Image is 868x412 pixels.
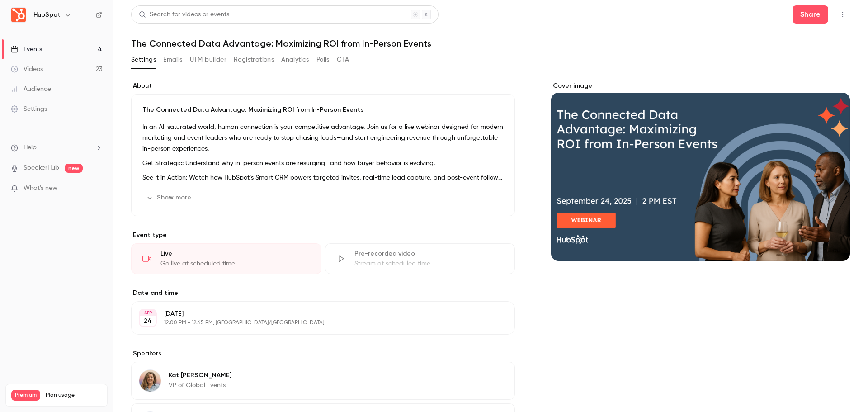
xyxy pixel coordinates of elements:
span: Plan usage [46,392,102,399]
div: Search for videos or events [139,10,229,19]
button: Emails [163,52,182,67]
label: Cover image [551,81,850,90]
div: Go live at scheduled time [160,259,310,268]
button: Analytics [281,52,309,67]
button: Settings [131,52,156,67]
label: Date and time [131,289,515,298]
div: Live [160,249,310,258]
p: Get Strategic: Understand why in-person events are resurging—and how buyer behavior is evolving. [142,158,504,169]
label: About [131,81,515,90]
button: Share [793,5,828,24]
iframe: Noticeable Trigger [91,185,102,193]
div: Events [11,45,42,54]
button: UTM builder [190,52,226,67]
img: Kat Tooley [139,370,161,392]
section: Cover image [551,81,850,261]
p: 24 [144,317,152,326]
p: In an AI-saturated world, human connection is your competitive advantage. Join us for a live webi... [142,122,504,154]
button: Polls [316,52,330,67]
a: SpeakerHub [24,163,59,173]
div: Stream at scheduled time [354,259,504,268]
div: Pre-recorded video [354,249,504,258]
span: new [65,164,83,173]
p: VP of Global Events [169,381,231,390]
button: Registrations [234,52,274,67]
li: help-dropdown-opener [11,143,102,152]
div: Audience [11,85,51,94]
p: [DATE] [164,309,467,318]
p: The Connected Data Advantage: Maximizing ROI from In-Person Events [142,105,504,114]
span: What's new [24,184,57,193]
div: Pre-recorded videoStream at scheduled time [325,243,515,274]
div: Kat TooleyKat [PERSON_NAME]VP of Global Events [131,362,515,400]
div: SEP [140,310,156,316]
p: 12:00 PM - 12:45 PM, [GEOGRAPHIC_DATA]/[GEOGRAPHIC_DATA] [164,319,467,327]
h1: The Connected Data Advantage: Maximizing ROI from In-Person Events [131,38,850,49]
span: Premium [11,390,40,401]
p: Event type [131,231,515,240]
p: Kat [PERSON_NAME] [169,371,231,380]
button: Show more [142,190,197,205]
p: See It in Action: Watch how HubSpot’s Smart CRM powers targeted invites, real-time lead capture, ... [142,172,504,183]
img: HubSpot [11,8,26,22]
div: Settings [11,104,47,114]
div: LiveGo live at scheduled time [131,243,321,274]
h6: HubSpot [33,10,61,19]
label: Speakers [131,349,515,358]
button: CTA [337,52,349,67]
span: Help [24,143,37,152]
div: Videos [11,65,43,74]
